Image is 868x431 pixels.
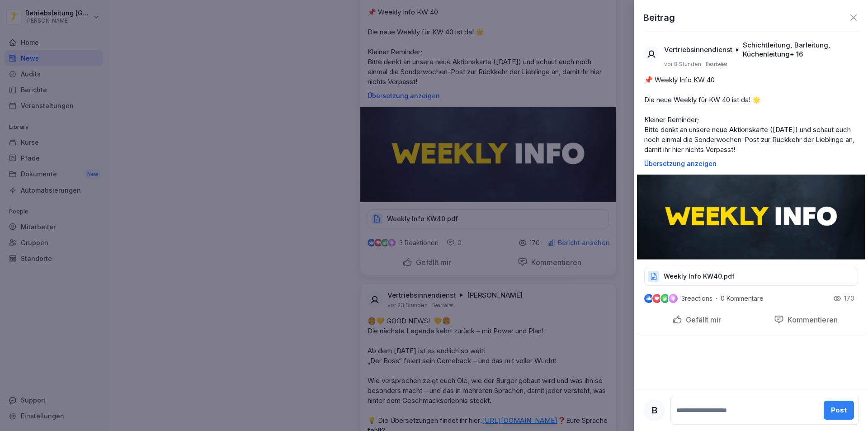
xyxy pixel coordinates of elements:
p: Gefällt mir [682,315,721,324]
p: Beitrag [643,11,675,24]
div: B [643,399,665,421]
p: Schichtleitung, Barleitung, Küchenleitung + 16 [743,41,854,59]
p: 📌 Weekly Info KW 40 Die neue Weekly für KW 40 ist da! 🌟 Kleiner Reminder; Bitte denkt an unsere n... [644,75,858,155]
p: Kommentieren [784,315,838,324]
p: vor 8 Stunden [664,61,701,68]
p: Vertriebsinnendienst [664,45,732,54]
div: Post [831,405,847,415]
p: 170 [844,294,854,303]
p: 0 Kommentare [721,295,770,302]
p: 3 reactions [681,295,712,302]
img: hurarxgjk81o29w2u3u2rwsa.png [637,175,865,260]
p: Weekly Info KW40.pdf [664,272,735,281]
a: Weekly Info KW40.pdf [644,275,858,284]
p: Bearbeitet [706,61,727,68]
p: Übersetzung anzeigen [644,160,858,167]
button: Post [824,401,854,420]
